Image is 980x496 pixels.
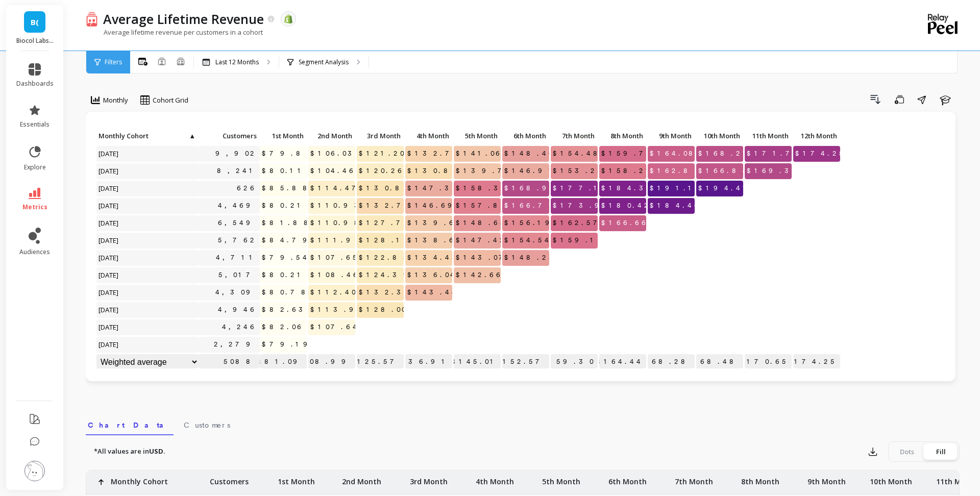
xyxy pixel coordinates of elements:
span: $173.97 [551,198,619,213]
span: B( [31,16,39,28]
span: $121.20 [357,146,408,161]
p: 7th Month [551,129,598,143]
div: Toggle SortBy [599,129,647,144]
p: 9th Month [648,129,695,143]
p: 9th Month [807,470,846,487]
a: 4,469 [216,198,260,213]
span: 11th Month [747,132,789,140]
span: 4th Month [407,132,449,140]
span: [DATE] [96,198,121,213]
span: $142.66 [454,267,506,283]
span: $146.91 [502,163,559,179]
a: 8,241 [215,163,260,179]
p: $125.57 [357,354,404,369]
p: Monthly Cohort [96,129,199,143]
span: [DATE] [96,337,121,352]
p: Average lifetime revenue per customers in a cohort [86,28,263,37]
span: $107.64 [308,319,362,335]
span: [DATE] [96,302,121,317]
p: 11th Month [745,129,792,143]
p: $136.91 [405,354,452,369]
span: $139.69 [405,215,470,231]
span: $148.65 [454,215,510,231]
nav: Tabs [86,412,960,435]
span: [DATE] [96,285,121,300]
span: [DATE] [96,319,121,335]
span: $180.42 [599,198,654,213]
p: Segment Analysis [299,58,349,66]
p: 2nd Month [308,129,355,143]
span: $154.48 [551,146,607,161]
p: 8th Month [599,129,646,143]
span: $159.70 [599,146,658,161]
span: $132.76 [405,146,465,161]
a: 626 [235,181,260,196]
div: Toggle SortBy [198,129,247,144]
p: Average Lifetime Revenue [103,10,264,28]
span: 10th Month [698,132,740,140]
span: $112.40 [308,285,360,300]
span: $158.39 [454,181,518,196]
div: Toggle SortBy [96,129,144,144]
div: Toggle SortBy [550,129,599,144]
span: ▲ [188,132,195,140]
span: [DATE] [96,163,121,179]
p: Last 12 Months [215,58,259,66]
p: *All values are in [94,447,165,457]
span: $82.63 [260,302,312,317]
span: $191.18 [648,181,709,196]
p: 1st Month [278,470,315,487]
span: $82.06 [260,319,307,335]
p: Customers [210,470,249,487]
div: Toggle SortBy [259,129,308,144]
a: 4,309 [213,285,260,300]
span: $166.66 [599,215,651,231]
span: $171.73 [745,146,810,161]
p: Customers [199,129,260,143]
a: 2,279 [212,337,260,352]
span: $147.36 [405,181,465,196]
span: $108.46 [308,267,363,283]
span: $156.19 [502,215,559,231]
span: [DATE] [96,267,121,283]
span: $110.98 [308,215,368,231]
a: 4,246 [220,319,260,335]
div: Toggle SortBy [453,129,502,144]
p: Monthly Cohort [111,470,168,487]
span: $147.42 [454,233,509,248]
span: Cohort Grid [153,95,188,105]
span: $80.21 [260,267,308,283]
span: 6th Month [504,132,546,140]
a: 6,549 [216,215,260,231]
span: $110.93 [308,198,368,213]
p: 5th Month [454,129,501,143]
p: 1st Month [260,129,307,143]
p: $152.57 [502,354,549,369]
span: $174.25 [793,146,849,161]
span: audiences [19,248,50,256]
a: 4,711 [214,250,260,265]
span: $132.32 [357,285,417,300]
span: $132.73 [357,198,421,213]
p: $164.44 [599,354,646,369]
p: 11th Month [936,470,978,487]
span: $162.82 [648,163,704,179]
p: 5088 [199,354,260,369]
span: Chart Data [88,420,171,430]
span: $80.11 [260,163,308,179]
span: 8th Month [601,132,643,140]
span: 12th Month [795,132,837,140]
span: $148.40 [502,146,557,161]
span: 3rd Month [359,132,401,140]
span: $162.57 [551,215,607,231]
span: Customers [201,132,257,140]
span: $136.04 [405,267,460,283]
div: Toggle SortBy [696,129,744,144]
span: $127.77 [357,215,421,231]
span: [DATE] [96,250,121,265]
span: $113.94 [308,302,370,317]
div: Toggle SortBy [793,129,841,144]
span: 2nd Month [310,132,352,140]
div: Toggle SortBy [744,129,793,144]
span: $169.35 [745,163,805,179]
